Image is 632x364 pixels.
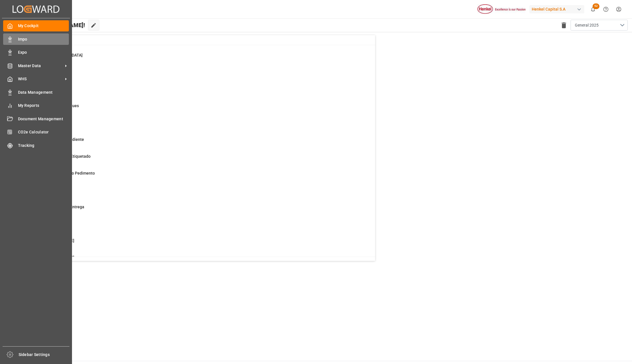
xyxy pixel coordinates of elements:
span: Hello [PERSON_NAME]! [24,20,85,31]
a: 4Embarques en EtiquetadoImpo [29,153,368,165]
a: 1AltamiraImpo [29,86,368,98]
a: 12En proceso de EntregaImpo [29,204,368,216]
a: Document Management [3,113,69,124]
span: Expo [18,49,69,55]
span: CO2e Calculator [18,129,69,135]
span: Sidebar Settings [19,352,70,358]
button: Henkel Capital S.A [529,4,587,15]
button: Help Center [599,3,612,16]
img: Henkel%20logo.jpg_1689854090.jpg [477,4,525,14]
button: show 52 new notifications [587,3,599,16]
a: 29Nuevos EmbarquesImpo [29,103,368,115]
a: 4Revalidado PendienteImpo [29,137,368,149]
span: Impo [18,36,69,42]
a: 48ManzanilloImpo [29,69,368,81]
a: CO2e Calculator [3,127,69,138]
a: Impo [3,33,69,45]
a: Expo [3,47,69,58]
span: Document Management [18,116,69,122]
span: Master Data [18,63,63,69]
a: My Cockpit [3,20,69,31]
span: Tracking [18,143,69,149]
a: 688[PERSON_NAME]Impo [29,238,368,250]
div: Henkel Capital S.A [529,5,584,13]
a: Data Management [3,87,69,98]
a: 141VMODALImpo [29,221,368,233]
a: 3En DespachoImpo [29,187,368,199]
span: My Reports [18,103,69,109]
span: 52 [593,3,599,9]
a: 22En proceso Pago PedimentoImpo [29,170,368,182]
span: My Cockpit [18,23,69,29]
a: 33ArribadosImpo [29,120,368,132]
span: General 2025 [575,22,599,28]
a: My Reports [3,100,69,111]
a: 30[GEOGRAPHIC_DATA]Impo [29,52,368,64]
a: Tracking [3,140,69,151]
span: WHS [18,76,63,82]
button: open menu [571,20,628,31]
span: Data Management [18,89,69,95]
a: 27[PERSON_NAME] [29,255,368,267]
